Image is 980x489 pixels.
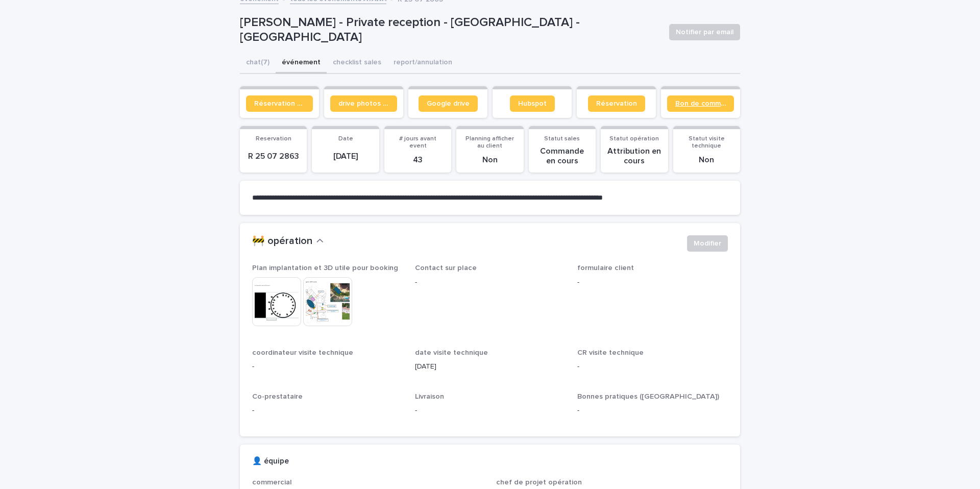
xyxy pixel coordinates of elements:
p: Commande en cours [535,146,590,166]
p: - [252,405,403,416]
p: Non [462,155,517,165]
p: 43 [390,155,445,165]
a: drive photos coordinateur [330,95,397,112]
a: Réservation [588,95,645,112]
span: commercial [252,479,292,486]
span: Contact sur place [415,264,477,272]
p: Attribution en cours [607,146,661,166]
span: Notifier par email [676,27,733,37]
span: drive photos coordinateur [338,100,389,107]
span: Bon de commande [675,100,726,107]
p: [PERSON_NAME] - Private reception - [GEOGRAPHIC_DATA] - [GEOGRAPHIC_DATA] [240,15,661,45]
span: Hubspot [518,100,547,107]
h2: 👤 équipe [252,457,289,466]
span: coordinateur visite technique [252,349,353,356]
p: - [577,277,728,288]
span: Date [338,136,353,142]
p: - [415,405,566,416]
button: report/annulation [387,53,458,74]
span: # jours avant event [399,136,436,149]
span: Statut sales [544,136,580,142]
span: Statut visite technique [689,136,725,149]
button: 🚧 opération [252,235,324,248]
button: événement [276,53,327,74]
span: date visite technique [415,349,488,356]
span: Réservation [596,100,637,107]
span: Planning afficher au client [465,136,514,149]
a: Google drive [419,95,478,112]
button: chat (7) [240,53,276,74]
p: R 25 07 2863 [246,152,301,161]
span: Réservation client [254,100,305,107]
h2: 🚧 opération [252,235,312,248]
span: formulaire client [577,264,634,272]
span: Modifier [694,238,721,249]
p: - [577,405,728,416]
span: CR visite technique [577,349,644,356]
button: checklist sales [327,53,387,74]
p: [DATE] [318,152,373,161]
a: Hubspot [510,95,555,112]
button: Modifier [687,235,728,252]
span: Bonnes pratiques ([GEOGRAPHIC_DATA]) [577,393,719,400]
p: [DATE] [415,361,566,372]
button: Notifier par email [669,24,740,40]
span: Reservation [256,136,291,142]
span: Livraison [415,393,444,400]
p: Non [679,155,734,165]
a: Réservation client [246,95,313,112]
p: - [577,361,728,372]
a: Bon de commande [667,95,734,112]
span: Statut opération [609,136,659,142]
p: - [415,277,566,288]
span: chef de projet opération [496,479,582,486]
span: Plan implantation et 3D utile pour booking [252,264,398,272]
span: Co-prestataire [252,393,303,400]
span: Google drive [427,100,470,107]
p: - [252,361,403,372]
